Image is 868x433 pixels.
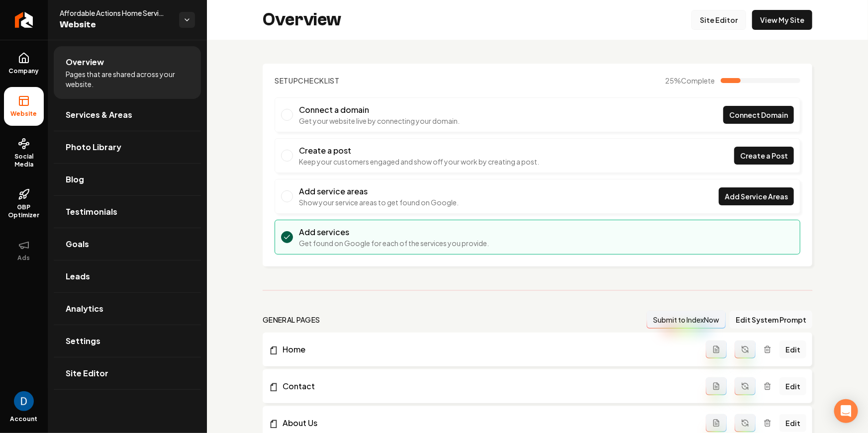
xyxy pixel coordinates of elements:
a: Edit [779,414,806,432]
span: Complete [681,76,715,85]
a: Goals [54,228,201,260]
p: Get found on Google for each of the services you provide. [299,238,489,248]
a: Blog [54,164,201,195]
a: Connect Domain [723,106,794,124]
a: Edit [779,377,806,395]
p: Get your website live by connecting your domain. [299,116,460,126]
span: Leads [66,270,90,282]
img: Rebolt Logo [15,12,33,28]
span: Analytics [66,303,103,315]
a: View My Site [752,10,812,30]
span: Overview [66,56,104,68]
a: Home [269,344,706,355]
button: Open user button [14,391,34,411]
a: Services & Areas [54,99,201,131]
span: Pages that are shared across your website. [66,69,189,89]
button: Add admin page prompt [706,377,727,395]
span: Testimonials [66,206,117,218]
span: Ads [14,254,34,262]
span: Company [5,67,43,75]
h3: Add service areas [299,185,459,197]
a: Site Editor [691,10,746,30]
h2: general pages [263,315,320,325]
span: Blog [66,173,84,185]
a: Testimonials [54,196,201,228]
button: Add admin page prompt [706,341,727,358]
a: Create a Post [734,147,794,165]
span: GBP Optimizer [4,203,44,219]
span: Site Editor [66,367,108,379]
span: Website [7,110,41,118]
h3: Create a post [299,145,539,157]
a: Analytics [54,293,201,325]
a: Leads [54,260,201,292]
button: Edit System Prompt [730,311,812,329]
a: GBP Optimizer [4,180,44,227]
img: David Rice [14,391,34,411]
button: Add admin page prompt [706,414,727,432]
span: Website [60,18,171,32]
a: Company [4,44,44,83]
a: Social Media [4,130,44,176]
span: Connect Domain [729,110,788,120]
p: Keep your customers engaged and show off your work by creating a post. [299,157,539,167]
a: Photo Library [54,131,201,163]
h2: Overview [263,10,341,30]
button: Submit to IndexNow [647,311,726,329]
p: Show your service areas to get found on Google. [299,197,459,207]
a: Settings [54,325,201,357]
a: Contact [269,380,706,392]
span: Services & Areas [66,109,132,121]
a: Edit [779,341,806,358]
a: Add Service Areas [719,187,794,205]
h2: Checklist [275,76,340,86]
span: Photo Library [66,141,121,153]
span: Affordable Actions Home Services llc [60,8,171,18]
span: Setup [275,76,298,85]
button: Ads [4,231,44,270]
h3: Connect a domain [299,104,460,116]
span: 25 % [665,76,715,86]
div: Open Intercom Messenger [834,399,858,423]
span: Create a Post [740,151,788,161]
span: Settings [66,335,100,347]
h3: Add services [299,226,489,238]
a: Site Editor [54,357,201,389]
span: Social Media [4,153,44,169]
a: About Us [269,417,706,429]
span: Account [10,415,38,423]
span: Goals [66,238,89,250]
span: Add Service Areas [725,191,788,202]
